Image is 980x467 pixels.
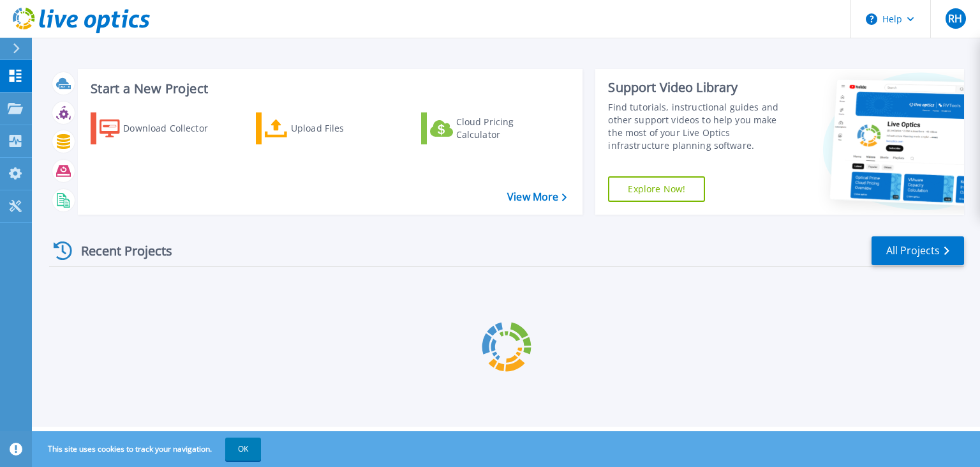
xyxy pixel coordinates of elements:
[91,82,567,96] h3: Start a New Project
[608,176,705,202] a: Explore Now!
[608,101,793,152] div: Find tutorials, instructional guides and other support videos to help you make the most of your L...
[256,112,398,144] a: Upload Files
[421,112,563,144] a: Cloud Pricing Calculator
[291,116,393,141] div: Upload Files
[948,13,962,24] span: RH
[225,438,261,461] button: OK
[49,235,189,266] div: Recent Projects
[91,112,233,144] a: Download Collector
[507,191,567,203] a: View More
[608,79,793,96] div: Support Video Library
[456,116,558,141] div: Cloud Pricing Calculator
[872,236,964,265] a: All Projects
[123,116,225,141] div: Download Collector
[35,438,261,461] span: This site uses cookies to track your navigation.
